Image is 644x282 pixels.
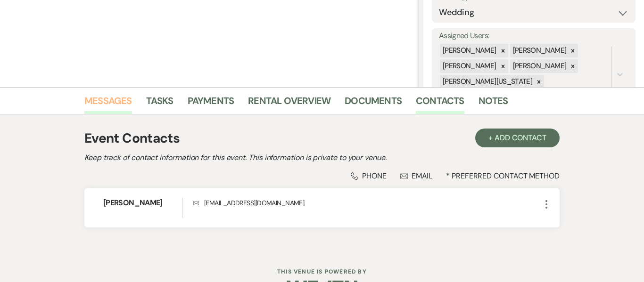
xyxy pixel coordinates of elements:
[84,152,560,163] h2: Keep track of contact information for this event. This information is private to your venue.
[440,75,534,89] div: [PERSON_NAME][US_STATE]
[510,44,568,57] div: [PERSON_NAME]
[351,171,387,181] div: Phone
[439,29,628,43] label: Assigned Users:
[248,93,330,114] a: Rental Overview
[440,44,498,57] div: [PERSON_NAME]
[84,129,180,148] h1: Event Contacts
[188,93,234,114] a: Payments
[84,171,560,181] div: * Preferred Contact Method
[416,93,464,114] a: Contacts
[84,93,132,114] a: Messages
[103,198,182,208] h6: [PERSON_NAME]
[146,93,173,114] a: Tasks
[440,59,498,73] div: [PERSON_NAME]
[345,93,402,114] a: Documents
[475,129,560,147] button: + Add Contact
[193,198,541,208] p: [EMAIL_ADDRESS][DOMAIN_NAME]
[510,59,568,73] div: [PERSON_NAME]
[400,171,433,181] div: Email
[479,93,508,114] a: Notes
